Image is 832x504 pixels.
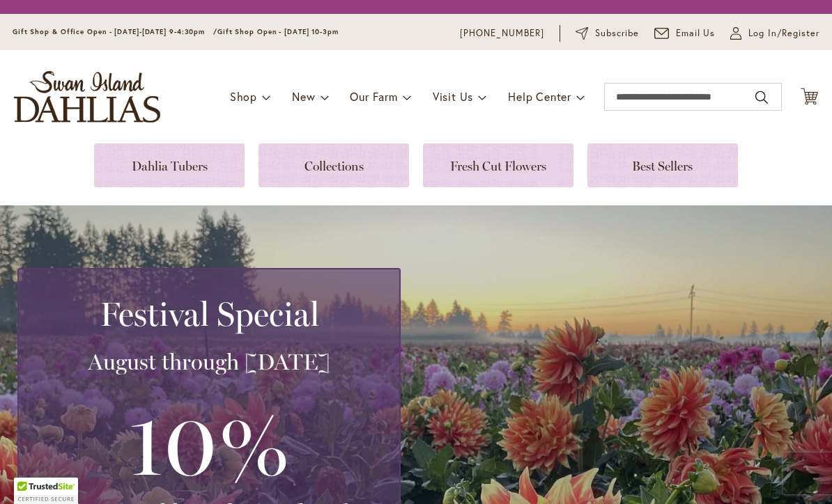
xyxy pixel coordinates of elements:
span: New [292,89,315,104]
span: Log In/Register [748,26,819,40]
a: Email Us [654,26,716,40]
span: Help Center [508,89,571,104]
h2: Festival Special [36,294,383,333]
a: [PHONE_NUMBER] [460,26,544,40]
span: Subscribe [595,26,639,40]
span: Our Farm [350,89,397,104]
a: Log In/Register [730,26,819,40]
a: store logo [14,71,160,123]
a: Subscribe [576,26,639,40]
span: Visit Us [433,89,473,104]
span: Shop [230,89,257,104]
button: Search [755,86,768,109]
span: Gift Shop & Office Open - [DATE]-[DATE] 9-4:30pm / [13,27,217,36]
h3: August through [DATE] [36,348,383,376]
span: Email Us [676,26,716,40]
h3: 10% [36,390,383,498]
span: Gift Shop Open - [DATE] 10-3pm [217,27,339,36]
